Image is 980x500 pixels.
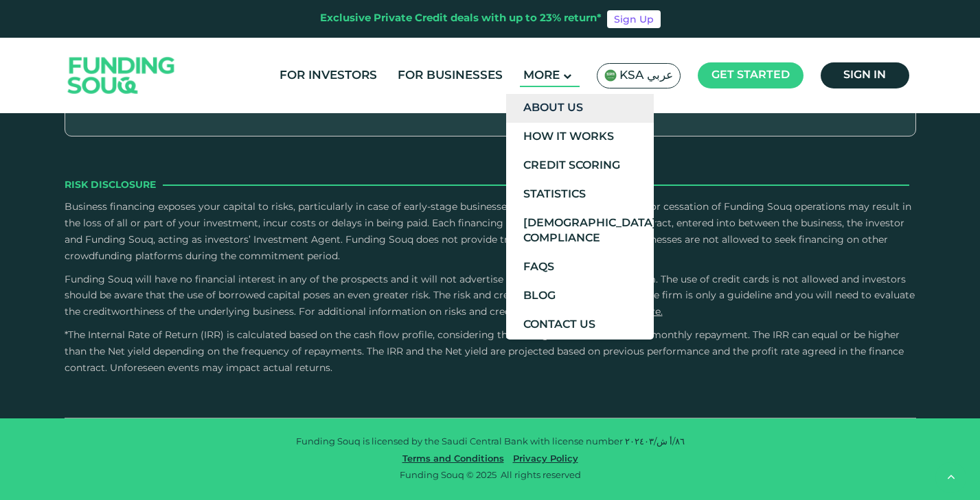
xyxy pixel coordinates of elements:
a: For Investors [276,64,380,87]
span: More [523,70,560,82]
span: Get started [711,70,790,80]
button: back [935,462,966,493]
a: Credit Scoring [506,152,654,180]
span: Funding Souq © [400,471,474,480]
span: KSA عربي [619,68,673,84]
a: Sign in [821,62,909,88]
span: All rights reserved [501,471,581,480]
img: SA Flag [604,69,617,82]
p: *The Internal Rate of Return (IRR) is calculated based on the cash flow profile, considering the ... [65,328,916,377]
img: Logo [54,41,189,110]
a: Sign Up [607,10,661,28]
a: FAQs [506,253,654,282]
a: Statistics [506,180,654,209]
a: Terms and Conditions [399,455,508,464]
span: Sign in [843,70,886,80]
div: Exclusive Private Credit deals with up to 23% return* [320,11,602,27]
a: For Businesses [394,64,506,87]
p: Business financing exposes your capital to risks, particularly in case of early-stage businesses.... [65,200,916,265]
a: How It Works [506,123,654,152]
span: Funding Souq will have no financial interest in any of the prospects and it will not advertise bu... [65,275,915,318]
span: 2025 [476,471,497,480]
a: Blog [506,282,654,311]
a: [DEMOGRAPHIC_DATA] Compliance [506,209,654,253]
a: Privacy Policy [510,455,582,464]
a: Contact Us [506,311,654,340]
a: About Us [506,94,654,123]
p: Funding Souq is licensed by the Saudi Central Bank with license number ٨٦/أ ش/٢٠٢٤٠٣ [75,436,906,449]
span: Risk Disclosure [65,178,156,193]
